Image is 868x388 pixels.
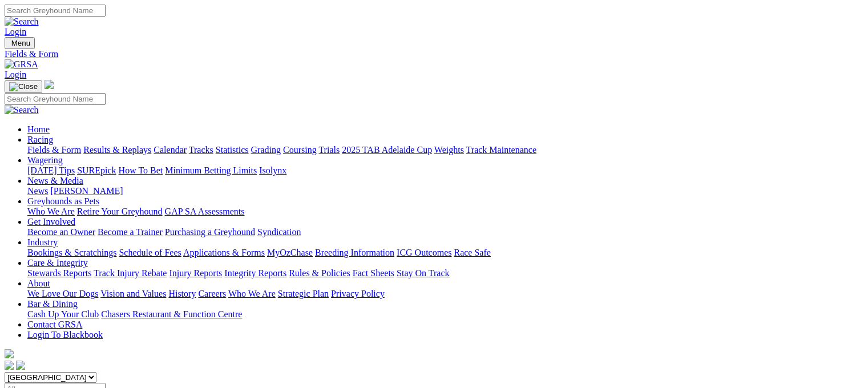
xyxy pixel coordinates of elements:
[101,309,242,319] a: Chasers Restaurant & Function Centre
[331,289,385,298] a: Privacy Policy
[27,320,82,329] a: Contact GRSA
[27,196,99,206] a: Greyhounds as Pets
[318,145,340,155] a: Trials
[189,145,213,155] a: Tracks
[27,217,75,227] a: Get Involved
[27,207,75,216] a: Who We Are
[100,289,166,298] a: Vision and Values
[27,227,95,237] a: Become an Owner
[466,145,536,155] a: Track Maintenance
[9,82,38,91] img: Close
[5,93,106,105] input: Search
[169,268,222,278] a: Injury Reports
[77,207,163,216] a: Retire Your Greyhound
[5,59,38,70] img: GRSA
[315,248,394,257] a: Breeding Information
[27,299,78,309] a: Bar & Dining
[5,37,35,49] button: Toggle navigation
[27,330,103,339] a: Login To Blackbook
[94,268,167,278] a: Track Injury Rebate
[27,289,863,299] div: About
[119,165,163,175] a: How To Bet
[27,268,91,278] a: Stewards Reports
[5,17,39,27] img: Search
[289,268,350,278] a: Rules & Policies
[342,145,432,155] a: 2025 TAB Adelaide Cup
[5,27,26,37] a: Login
[168,289,196,298] a: History
[27,145,81,155] a: Fields & Form
[27,145,863,155] div: Racing
[27,165,863,176] div: Wagering
[27,227,863,237] div: Get Involved
[257,227,301,237] a: Syndication
[119,248,181,257] a: Schedule of Fees
[11,39,30,47] span: Menu
[251,145,281,155] a: Grading
[27,124,50,134] a: Home
[27,186,48,196] a: News
[27,289,98,298] a: We Love Our Dogs
[397,248,451,257] a: ICG Outcomes
[27,155,63,165] a: Wagering
[27,186,863,196] div: News & Media
[45,80,54,89] img: logo-grsa-white.png
[397,268,449,278] a: Stay On Track
[5,80,42,93] button: Toggle navigation
[259,165,286,175] a: Isolynx
[5,105,39,115] img: Search
[27,135,53,144] a: Racing
[27,176,83,185] a: News & Media
[27,237,58,247] a: Industry
[98,227,163,237] a: Become a Trainer
[278,289,329,298] a: Strategic Plan
[27,207,863,217] div: Greyhounds as Pets
[27,278,50,288] a: About
[353,268,394,278] a: Fact Sheets
[27,309,99,319] a: Cash Up Your Club
[50,186,123,196] a: [PERSON_NAME]
[165,227,255,237] a: Purchasing a Greyhound
[283,145,317,155] a: Coursing
[5,349,14,358] img: logo-grsa-white.png
[165,165,257,175] a: Minimum Betting Limits
[224,268,286,278] a: Integrity Reports
[27,248,116,257] a: Bookings & Scratchings
[154,145,187,155] a: Calendar
[5,70,26,79] a: Login
[77,165,116,175] a: SUREpick
[183,248,265,257] a: Applications & Forms
[27,248,863,258] div: Industry
[267,248,313,257] a: MyOzChase
[454,248,490,257] a: Race Safe
[165,207,245,216] a: GAP SA Assessments
[27,268,863,278] div: Care & Integrity
[434,145,464,155] a: Weights
[27,309,863,320] div: Bar & Dining
[198,289,226,298] a: Careers
[83,145,151,155] a: Results & Replays
[16,361,25,370] img: twitter.svg
[5,5,106,17] input: Search
[5,361,14,370] img: facebook.svg
[5,49,863,59] a: Fields & Form
[27,165,75,175] a: [DATE] Tips
[228,289,276,298] a: Who We Are
[27,258,88,268] a: Care & Integrity
[216,145,249,155] a: Statistics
